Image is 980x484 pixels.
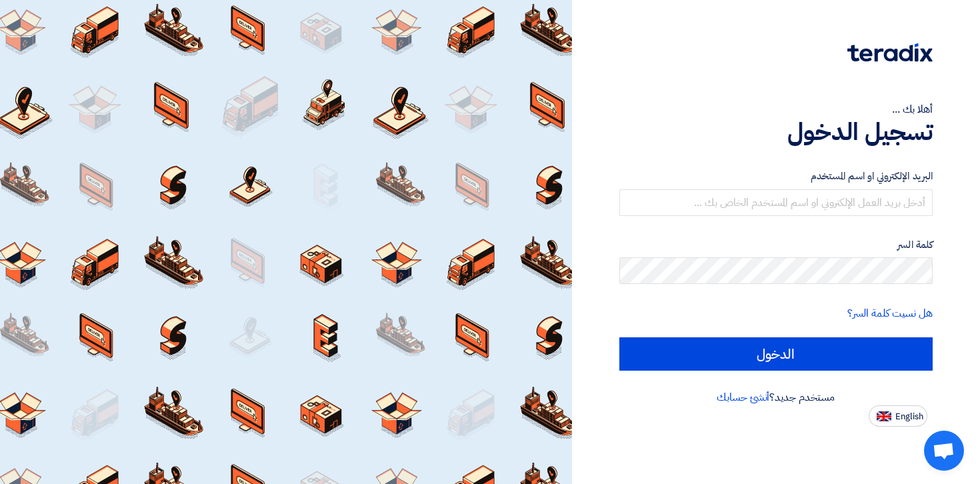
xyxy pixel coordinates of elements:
[619,169,933,184] label: البريد الإلكتروني او اسم المستخدم
[924,431,964,471] a: Open chat
[847,43,933,62] img: Teradix logo
[877,411,891,421] img: en-US.png
[619,117,933,147] h1: تسجيل الدخول
[717,389,769,405] a: أنشئ حسابك
[619,389,933,405] div: مستخدم جديد؟
[869,405,927,427] button: English
[619,189,933,216] input: أدخل بريد العمل الإلكتروني او اسم المستخدم الخاص بك ...
[895,412,923,421] span: English
[619,101,933,117] div: أهلا بك ...
[619,337,933,371] input: الدخول
[619,237,933,253] label: كلمة السر
[847,305,933,321] a: هل نسيت كلمة السر؟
